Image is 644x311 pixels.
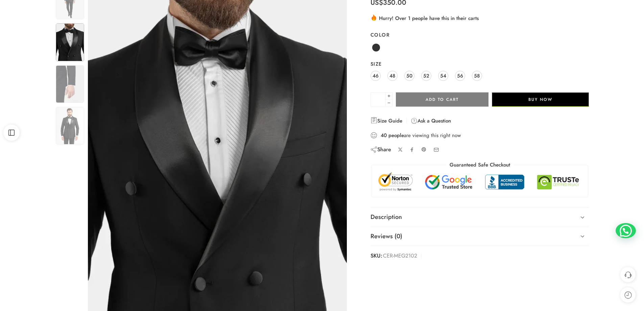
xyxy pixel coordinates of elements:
legend: Guaranteed Safe Checkout [446,161,514,169]
a: Size Guide [371,117,402,125]
a: 46 [371,71,381,81]
div: are viewing this right now [371,132,589,139]
span: 50 [406,71,412,80]
label: Size [371,61,589,67]
img: Ceremony Website 2Artboard 65 [56,65,84,103]
a: Pin on Pinterest [421,147,427,152]
a: 58 [472,71,482,81]
strong: SKU: [371,251,382,261]
a: 52 [421,71,431,81]
label: Color [371,31,589,38]
a: 48 [387,71,398,81]
a: Share on X [398,147,403,152]
img: Trust [377,172,583,192]
a: Description [371,208,589,227]
span: 52 [423,71,429,80]
a: Email to your friends [433,147,439,153]
input: Product quantity [371,92,386,107]
a: Share on Facebook [409,147,414,152]
span: 58 [474,71,480,80]
a: Ask a Question [411,117,451,125]
button: Add to cart [396,92,488,107]
span: 56 [457,71,463,80]
span: 54 [440,71,446,80]
div: Hurry! Over 1 people have this in their carts [371,14,589,22]
img: Ceremony Website 2Artboard 65 [56,107,84,145]
a: Reviews (0) [371,227,589,246]
a: 56 [455,71,465,81]
img: Ceremony Website 2Artboard 65 [56,23,84,61]
div: Share [371,146,391,153]
span: 48 [389,71,395,80]
a: 50 [404,71,414,81]
button: Buy Now [492,92,589,107]
a: 54 [438,71,448,81]
span: 46 [373,71,379,80]
strong: people [388,132,404,139]
span: CER-MEG2102 [383,251,417,261]
strong: 40 [381,132,387,139]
